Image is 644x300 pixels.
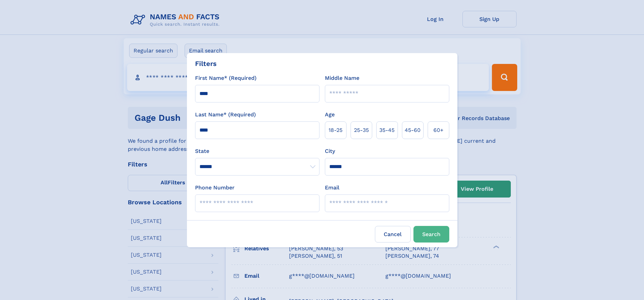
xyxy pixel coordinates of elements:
[325,111,335,119] label: Age
[375,226,411,243] label: Cancel
[195,111,256,119] label: Last Name* (Required)
[413,226,449,243] button: Search
[195,59,217,69] div: Filters
[329,126,342,134] span: 18‑25
[325,147,335,155] label: City
[195,147,319,155] label: State
[325,184,339,192] label: Email
[195,184,235,192] label: Phone Number
[379,126,395,134] span: 35‑45
[354,126,369,134] span: 25‑35
[325,74,359,82] label: Middle Name
[195,74,257,82] label: First Name* (Required)
[433,126,444,134] span: 60+
[405,126,421,134] span: 45‑60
